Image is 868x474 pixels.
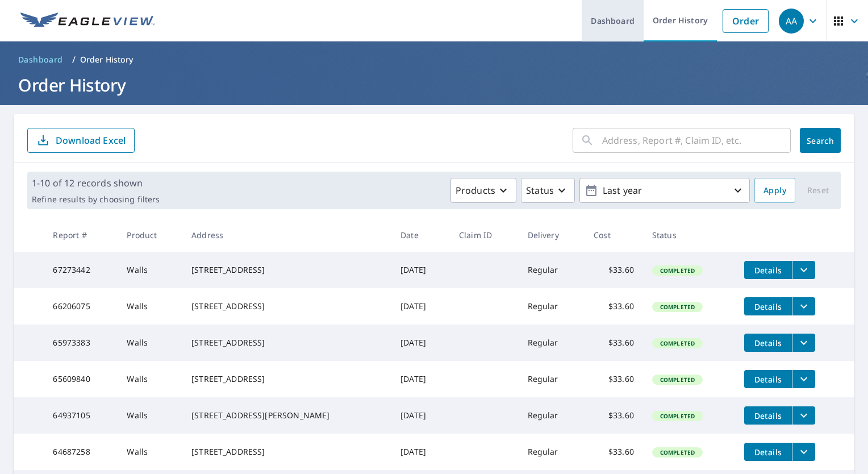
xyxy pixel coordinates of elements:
[521,178,575,203] button: Status
[14,51,854,69] nav: breadcrumb
[14,51,68,69] a: Dashboard
[585,397,643,434] td: $33.60
[391,252,450,288] td: [DATE]
[579,178,750,203] button: Last year
[519,288,585,325] td: Regular
[191,337,382,348] div: [STREET_ADDRESS]
[653,303,702,311] span: Completed
[44,434,118,470] td: 64687258
[56,134,126,147] p: Download Excel
[391,397,450,434] td: [DATE]
[653,376,702,384] span: Completed
[191,264,382,276] div: [STREET_ADDRESS]
[744,443,792,461] button: detailsBtn-64687258
[585,218,643,252] th: Cost
[80,54,133,65] p: Order History
[763,184,786,198] span: Apply
[800,128,841,153] button: Search
[598,181,731,201] p: Last year
[792,370,815,388] button: filesDropdownBtn-65609840
[519,397,585,434] td: Regular
[450,218,519,252] th: Claim ID
[191,373,382,385] div: [STREET_ADDRESS]
[44,288,118,325] td: 66206075
[32,194,160,205] p: Refine results by choosing filters
[643,218,735,252] th: Status
[118,361,182,397] td: Walls
[792,406,815,425] button: filesDropdownBtn-64937105
[118,218,182,252] th: Product
[519,325,585,361] td: Regular
[754,178,795,203] button: Apply
[585,361,643,397] td: $33.60
[744,406,792,425] button: detailsBtn-64937105
[779,9,804,34] div: AA
[751,410,785,421] span: Details
[744,370,792,388] button: detailsBtn-65609840
[723,9,769,33] a: Order
[118,252,182,288] td: Walls
[391,361,450,397] td: [DATE]
[744,261,792,279] button: detailsBtn-67273442
[182,218,391,252] th: Address
[456,184,495,197] p: Products
[519,361,585,397] td: Regular
[14,73,854,97] h1: Order History
[391,218,450,252] th: Date
[44,325,118,361] td: 65973383
[450,178,516,203] button: Products
[653,448,702,456] span: Completed
[118,288,182,325] td: Walls
[744,297,792,315] button: detailsBtn-66206075
[751,301,785,312] span: Details
[44,397,118,434] td: 64937105
[191,446,382,458] div: [STREET_ADDRESS]
[744,334,792,352] button: detailsBtn-65973383
[526,184,554,197] p: Status
[751,374,785,385] span: Details
[27,128,135,153] button: Download Excel
[792,443,815,461] button: filesDropdownBtn-64687258
[118,325,182,361] td: Walls
[20,13,155,30] img: EV Logo
[391,434,450,470] td: [DATE]
[519,218,585,252] th: Delivery
[519,252,585,288] td: Regular
[118,434,182,470] td: Walls
[792,297,815,315] button: filesDropdownBtn-66206075
[391,325,450,361] td: [DATE]
[751,265,785,276] span: Details
[519,434,585,470] td: Regular
[18,54,63,65] span: Dashboard
[602,124,791,156] input: Address, Report #, Claim ID, etc.
[751,338,785,348] span: Details
[792,261,815,279] button: filesDropdownBtn-67273442
[585,252,643,288] td: $33.60
[585,288,643,325] td: $33.60
[44,218,118,252] th: Report #
[32,176,160,190] p: 1-10 of 12 records shown
[751,447,785,458] span: Details
[653,412,702,420] span: Completed
[809,135,832,146] span: Search
[585,434,643,470] td: $33.60
[391,288,450,325] td: [DATE]
[44,361,118,397] td: 65609840
[653,339,702,347] span: Completed
[191,410,382,421] div: [STREET_ADDRESS][PERSON_NAME]
[118,397,182,434] td: Walls
[44,252,118,288] td: 67273442
[72,53,76,66] li: /
[792,334,815,352] button: filesDropdownBtn-65973383
[653,267,702,275] span: Completed
[585,325,643,361] td: $33.60
[191,301,382,312] div: [STREET_ADDRESS]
